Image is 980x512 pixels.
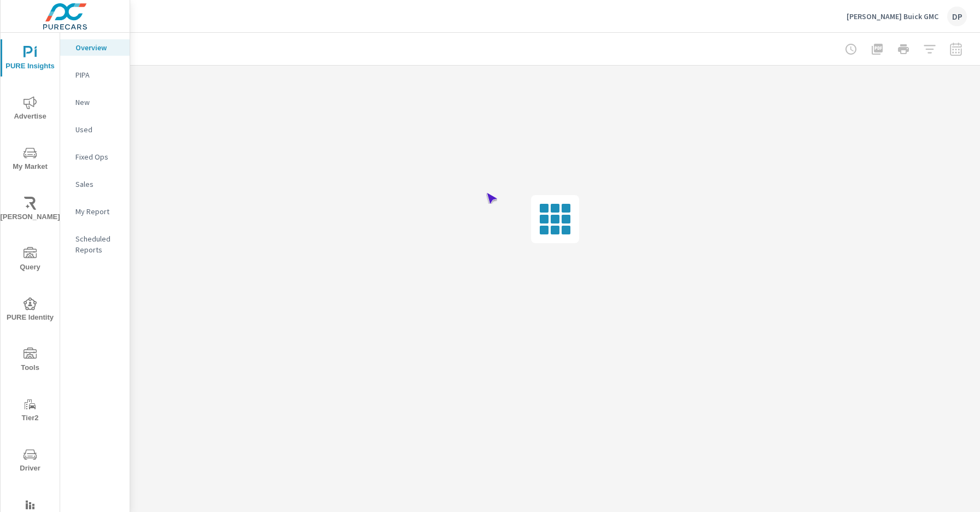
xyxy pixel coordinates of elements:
p: Sales [75,179,121,190]
span: Advertise [4,96,56,123]
div: Sales [60,176,130,192]
div: PIPA [60,67,130,83]
div: Fixed Ops [60,149,130,165]
p: My Report [75,206,121,217]
span: PURE Identity [4,297,56,324]
div: Scheduled Reports [60,231,130,258]
p: Used [75,124,121,135]
p: Scheduled Reports [75,233,121,255]
span: My Market [4,146,56,173]
div: Overview [60,39,130,56]
span: Driver [4,448,56,475]
span: Tools [4,348,56,374]
p: Overview [75,42,121,53]
span: [PERSON_NAME] [4,197,56,223]
p: Fixed Ops [75,151,121,162]
p: [PERSON_NAME] Buick GMC [847,11,938,21]
p: PIPA [75,69,121,80]
div: Used [60,121,130,138]
span: PURE Insights [4,46,56,73]
div: My Report [60,203,130,220]
div: DP [947,7,967,26]
span: Tier2 [4,398,56,425]
span: Query [4,247,56,274]
p: New [75,97,121,108]
div: New [60,94,130,110]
